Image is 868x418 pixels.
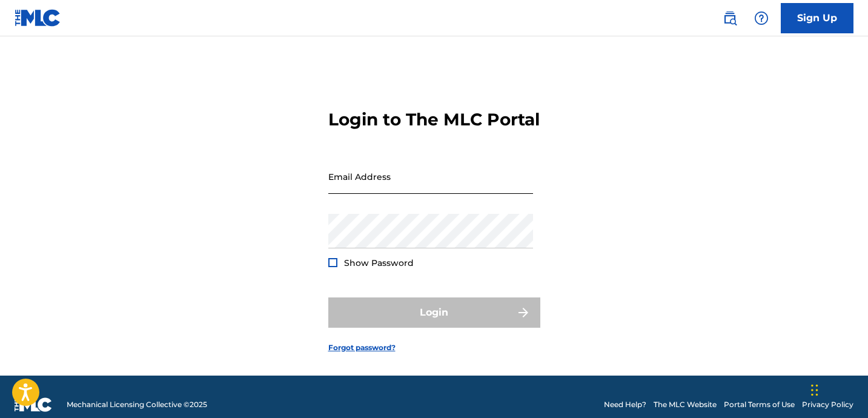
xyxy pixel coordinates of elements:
a: Portal Terms of Use [724,399,795,410]
span: Show Password [344,257,414,268]
h3: Login to The MLC Portal [328,109,540,130]
img: search [723,11,737,25]
div: Drag [811,372,818,408]
a: Sign Up [781,3,853,33]
div: Help [749,6,774,30]
a: Forgot password? [328,342,396,353]
a: Public Search [718,6,742,30]
iframe: Chat Widget [807,360,868,418]
a: Need Help? [604,399,646,410]
img: help [754,11,769,25]
a: The MLC Website [654,399,717,410]
img: logo [15,397,52,412]
a: Privacy Policy [802,399,853,410]
span: Mechanical Licensing Collective © 2025 [67,399,207,410]
img: MLC Logo [15,9,61,27]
